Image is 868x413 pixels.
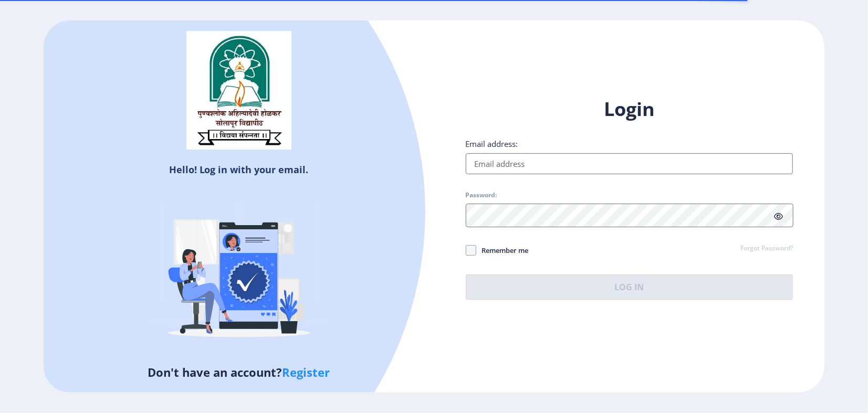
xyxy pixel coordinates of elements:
[466,191,497,199] label: Password:
[476,244,529,257] span: Remember me
[51,364,426,380] h5: Don't have an account?
[282,364,330,380] a: Register
[186,31,291,150] img: sulogo.png
[466,139,518,149] label: Email address:
[466,97,793,122] h1: Login
[466,274,793,300] button: Log In
[147,180,331,364] img: Verified-rafiki.svg
[466,153,793,174] input: Email address
[740,244,793,253] a: Forgot Password?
